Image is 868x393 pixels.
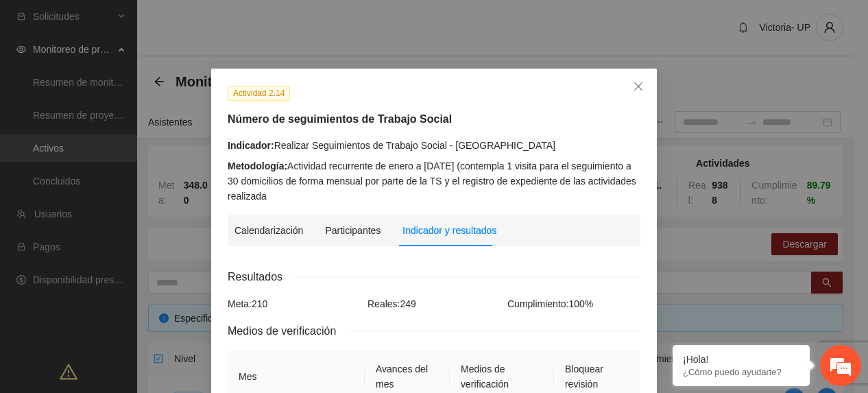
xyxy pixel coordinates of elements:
[683,367,799,377] p: ¿Cómo puedo ayudarte?
[228,160,287,171] strong: Metodología:
[367,298,416,309] span: Reales: 249
[683,354,799,365] div: ¡Hola!
[224,296,364,311] div: Meta: 210
[228,86,290,101] span: Actividad 2.14
[228,111,640,128] h5: Número de seguimientos de Trabajo Social
[228,140,274,151] strong: Indicador:
[633,81,644,92] span: close
[325,223,381,238] div: Participantes
[228,268,293,285] span: Resultados
[234,223,303,238] div: Calendarización
[504,296,644,311] div: Cumplimiento: 100 %
[402,223,496,238] div: Indicador y resultados
[228,138,640,153] div: Realizar Seguimientos de Trabajo Social - [GEOGRAPHIC_DATA]
[228,158,640,204] div: Actividad recurrente de enero a [DATE] (contempla 1 visita para el seguimiento a 30 domicilios de...
[228,322,347,340] span: Medios de verificación
[620,69,657,106] button: Close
